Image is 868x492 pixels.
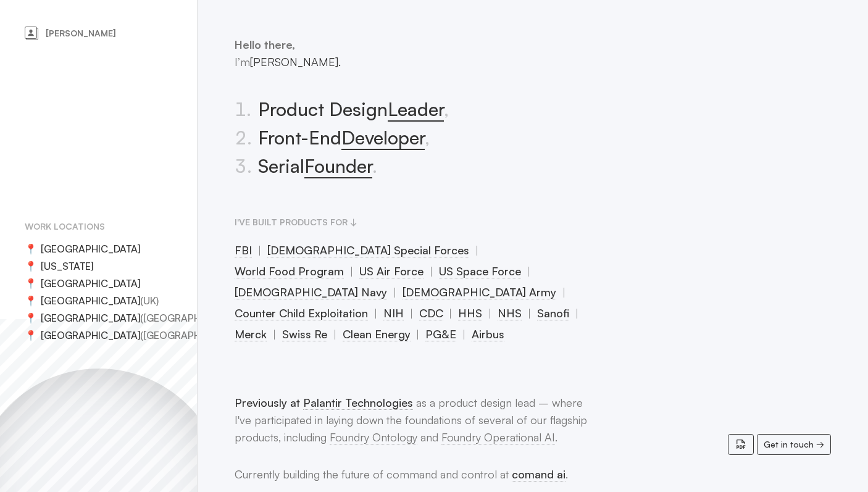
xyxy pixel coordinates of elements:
[413,306,449,320] a: CDC
[235,36,589,70] p: I’m
[444,98,449,120] span: ,
[235,123,258,152] span: .
[41,327,140,344] span: [GEOGRAPHIC_DATA]
[425,126,430,149] span: ,
[140,327,245,344] span: ( [GEOGRAPHIC_DATA] )
[377,306,410,320] a: NIH
[41,257,93,275] span: [US_STATE]
[303,396,413,410] a: Palantir Technologies
[531,306,575,320] a: Sanofi
[25,309,41,327] span: 📍
[235,465,589,483] p: Currently building the future of command and control at .
[235,123,589,152] li: Front-End
[25,292,41,309] span: 📍
[235,38,295,51] span: Hello there,
[235,154,247,177] span: 3
[25,218,172,235] h2: Work locations
[472,327,504,341] span: Airbus
[439,264,521,278] span: US Space Force
[537,306,569,320] span: Sanofi
[304,154,372,178] span: Founder
[41,240,140,257] span: [GEOGRAPHIC_DATA]
[235,396,413,410] span: Previously at
[235,394,589,446] p: as a product design lead – where I've participated in laying down the foundations of several of o...
[425,327,456,341] span: PG&E
[728,434,754,455] a: Resume
[235,243,252,257] span: FBI
[452,306,488,320] a: HHS
[330,430,417,444] a: Foundry Ontology
[41,275,140,292] span: [GEOGRAPHIC_DATA]
[383,306,404,320] span: NIH
[235,214,589,231] h2: I've built products for
[235,126,247,149] span: 2
[235,264,344,278] span: World Food Program
[25,275,41,292] span: 📍
[228,327,273,341] a: Merck
[235,152,589,180] li: Serial
[343,327,411,341] span: Clean Energy
[441,430,555,444] a: Foundry Operational AI
[512,467,565,482] a: comand ai
[764,436,814,453] span: Get in touch
[403,285,556,299] span: [DEMOGRAPHIC_DATA] Army
[25,25,172,42] a: [PERSON_NAME]
[267,243,469,257] span: [DEMOGRAPHIC_DATA] Special Forces
[25,327,41,344] span: 📍
[235,98,246,120] span: 1
[140,292,159,309] span: ( UK )
[140,309,245,327] span: ( [GEOGRAPHIC_DATA] )
[235,306,368,320] span: Counter Child Exploitation
[228,243,258,257] a: FBI
[41,309,140,327] span: [GEOGRAPHIC_DATA]
[235,285,387,299] span: [DEMOGRAPHIC_DATA] Navy
[235,327,267,341] span: Merck
[388,98,444,122] span: Leader
[25,257,41,275] span: 📍
[235,95,589,123] li: Product Design
[235,95,258,123] span: .
[757,434,831,455] a: Get in touch
[25,240,41,257] span: 📍
[372,154,377,177] span: .
[341,126,425,150] span: Developer
[419,306,443,320] span: CDC
[498,306,522,320] span: NHS
[458,306,482,320] span: HHS
[41,292,140,309] span: [GEOGRAPHIC_DATA]
[250,55,341,69] span: [PERSON_NAME].
[359,264,424,278] span: US Air Force
[396,285,562,299] a: [DEMOGRAPHIC_DATA] Army
[235,152,258,180] span: .
[282,327,327,341] span: Swiss Re
[261,243,475,257] a: [DEMOGRAPHIC_DATA] Special Forces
